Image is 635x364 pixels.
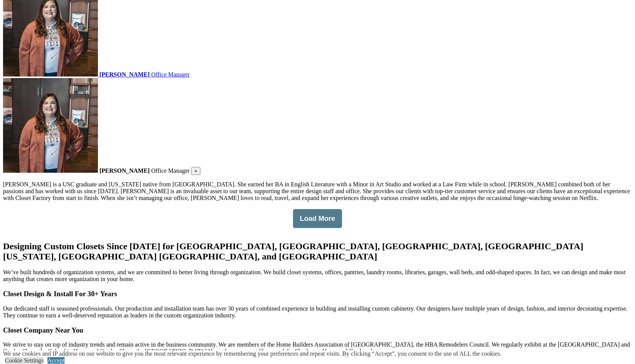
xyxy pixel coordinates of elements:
strong: [PERSON_NAME] [99,71,150,78]
span: Office Manager [151,71,189,78]
div: We use cookies and IP address on our website to give you the most relevant experience by remember... [3,350,501,357]
span: Office Manager [151,167,189,174]
a: Cookie Settings [5,357,44,364]
p: We’ve built hundreds of organization systems, and we are committed to better living through organ... [3,269,632,283]
p: We strive to stay on top of industry trends and remain active in the business community. We are m... [3,341,632,355]
p: [PERSON_NAME] is a USC graduate and [US_STATE] native from [GEOGRAPHIC_DATA]. She earned her BA i... [3,181,632,202]
span: × [194,168,197,174]
strong: [PERSON_NAME] [99,167,150,174]
a: Accept [47,357,65,364]
h3: Closet Company Near You [3,326,632,334]
button: Close [191,167,200,175]
h3: Closet Design & Install For 30+ Years [3,290,632,298]
img: closet factory employee [3,78,98,173]
p: Our dedicated staff is seasoned professionals. Our production and installation team has over 30 y... [3,305,632,319]
button: Click here to load more staff images [293,209,342,228]
h1: Designing Custom Closets Since [DATE] for [GEOGRAPHIC_DATA], [GEOGRAPHIC_DATA], [GEOGRAPHIC_DATA]... [3,241,632,262]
